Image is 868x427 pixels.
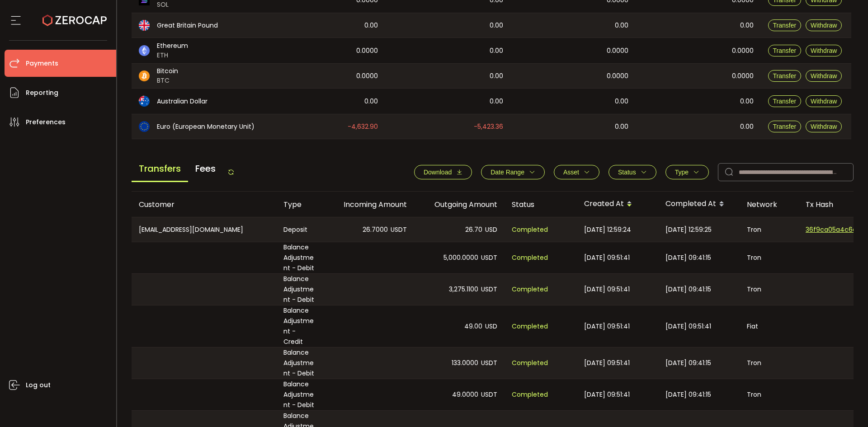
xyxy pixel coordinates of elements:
span: Type [675,169,689,176]
span: 0.00 [615,20,628,31]
img: eth_portfolio.svg [139,45,150,56]
span: Great Britain Pound [157,21,218,30]
span: ETH [157,51,188,60]
button: Withdraw [806,95,842,107]
span: Download [424,169,452,176]
span: 26.7000 [363,225,388,235]
span: 0.00 [740,122,754,132]
span: [DATE] 09:41:15 [665,253,711,263]
span: [DATE] 09:51:41 [584,321,630,332]
button: Transfer [768,45,802,56]
span: 0.00 [490,96,503,107]
span: Preferences [26,116,66,129]
span: Withdraw [811,98,837,105]
span: [DATE] 09:51:41 [665,321,711,332]
span: USDT [391,225,407,235]
span: 0.0000 [607,71,628,81]
span: Transfer [773,72,797,80]
span: 3,275.1100 [449,284,478,295]
div: Tron [740,274,798,305]
div: Deposit [276,217,324,242]
span: Withdraw [811,22,837,29]
span: 49.00 [464,321,482,332]
span: 49.0000 [452,389,478,400]
span: 0.00 [490,20,503,31]
span: [DATE] 09:41:15 [665,284,711,295]
span: USDT [481,358,497,368]
span: 0.0000 [732,71,754,81]
button: Transfer [768,121,802,132]
div: Status [505,199,577,210]
span: Withdraw [811,47,837,54]
div: Balance Adjustment - Debit [276,242,324,273]
span: Ethereum [157,41,188,51]
span: [DATE] 09:51:41 [584,389,630,400]
span: Completed [512,389,548,400]
img: aud_portfolio.svg [139,96,150,107]
button: Type [665,165,709,179]
span: 0.00 [490,71,503,81]
div: Tron [740,347,798,379]
span: [DATE] 09:51:41 [584,253,630,263]
span: 0.00 [740,20,754,31]
div: Balance Adjustment - Debit [276,347,324,379]
span: [DATE] 09:51:41 [584,358,630,368]
span: 133.0000 [452,358,478,368]
span: [DATE] 09:41:15 [665,389,711,400]
span: 0.00 [490,46,503,56]
div: Created At [577,197,658,212]
span: Completed [512,284,548,295]
span: [DATE] 12:59:24 [584,225,631,235]
div: Fiat [740,305,798,347]
div: Tron [740,242,798,273]
span: Euro (European Monetary Unit) [157,122,255,131]
span: 0.0000 [356,71,378,81]
span: 0.00 [740,96,754,107]
iframe: Chat Widget [823,384,868,427]
span: Completed [512,321,548,332]
button: Transfer [768,95,802,107]
span: Log out [26,379,51,392]
div: Tron [740,217,798,242]
span: Bitcoin [157,66,178,76]
span: Withdraw [811,123,837,130]
span: Asset [563,169,579,176]
span: 0.0000 [607,46,628,56]
span: [DATE] 12:59:25 [665,225,712,235]
button: Download [414,165,472,179]
img: gbp_portfolio.svg [139,20,150,31]
button: Date Range [481,165,545,179]
span: Withdraw [811,72,837,80]
span: Reporting [26,86,58,99]
span: 26.70 [465,225,482,235]
span: Status [618,169,636,176]
span: USDT [481,284,497,295]
button: Withdraw [806,121,842,132]
img: btc_portfolio.svg [139,70,150,81]
span: 0.0000 [356,46,378,56]
div: Type [276,199,324,210]
div: [EMAIL_ADDRESS][DOMAIN_NAME] [132,217,276,242]
span: Completed [512,225,548,235]
span: Payments [26,57,58,70]
span: Transfer [773,98,797,105]
span: 0.00 [615,122,628,132]
span: USDT [481,253,497,263]
div: Outgoing Amount [414,199,505,210]
img: eur_portfolio.svg [139,121,150,132]
button: Withdraw [806,45,842,56]
span: [DATE] 09:41:15 [665,358,711,368]
button: Asset [554,165,599,179]
div: Balance Adjustment - Credit [276,305,324,347]
span: 0.00 [364,20,378,31]
div: Balance Adjustment - Debit [276,379,324,410]
button: Withdraw [806,19,842,31]
button: Status [609,165,656,179]
button: Transfer [768,19,802,31]
div: Customer [132,199,276,210]
span: USD [485,225,497,235]
div: Tron [740,379,798,410]
button: Withdraw [806,70,842,82]
span: Transfer [773,47,797,54]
